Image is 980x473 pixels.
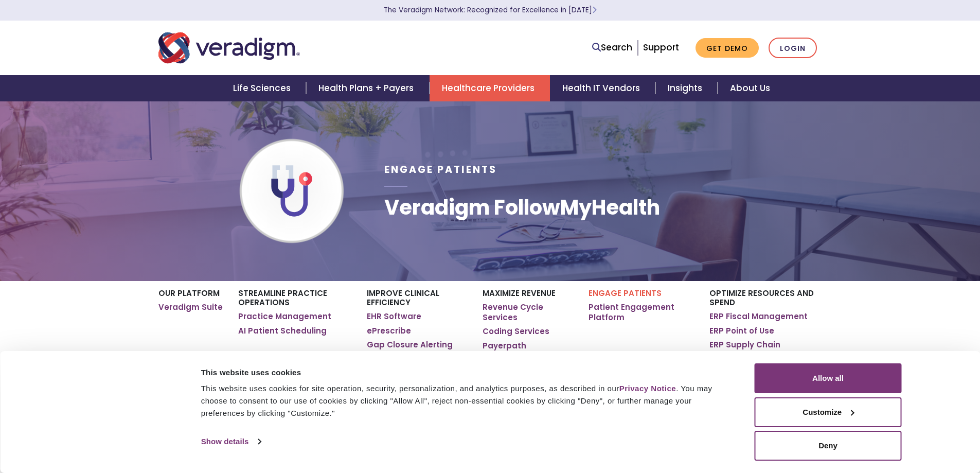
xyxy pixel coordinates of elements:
[238,311,331,322] a: Practice Management
[696,38,759,58] a: Get Demo
[483,341,573,361] a: Payerpath Clearinghouse
[384,195,660,220] h1: Veradigm FollowMyHealth
[592,41,632,55] a: Search
[550,75,655,101] a: Health IT Vendors
[306,75,429,101] a: Health Plans + Payers
[619,384,676,393] a: Privacy Notice
[384,5,597,15] a: The Veradigm Network: Recognized for Excellence in [DATE]Learn More
[755,431,902,461] button: Deny
[201,366,732,379] div: This website uses cookies
[718,75,782,101] a: About Us
[201,382,732,419] div: This website uses cookies for site operation, security, personalization, and analytics purposes, ...
[755,363,902,393] button: Allow all
[592,5,597,15] span: Learn More
[367,311,421,322] a: EHR Software
[709,340,780,350] a: ERP Supply Chain
[643,41,679,54] a: Support
[238,326,327,336] a: AI Patient Scheduling
[430,75,550,101] a: Healthcare Providers
[367,326,411,336] a: ePrescribe
[589,302,694,322] a: Patient Engagement Platform
[201,434,261,449] a: Show details
[483,326,549,337] a: Coding Services
[769,38,817,59] a: Login
[709,326,774,336] a: ERP Point of Use
[483,302,573,322] a: Revenue Cycle Services
[709,311,808,322] a: ERP Fiscal Management
[755,397,902,427] button: Customize
[384,163,497,177] span: Engage Patients
[655,75,718,101] a: Insights
[158,31,300,65] img: Veradigm logo
[367,340,453,350] a: Gap Closure Alerting
[158,302,223,312] a: Veradigm Suite
[221,75,306,101] a: Life Sciences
